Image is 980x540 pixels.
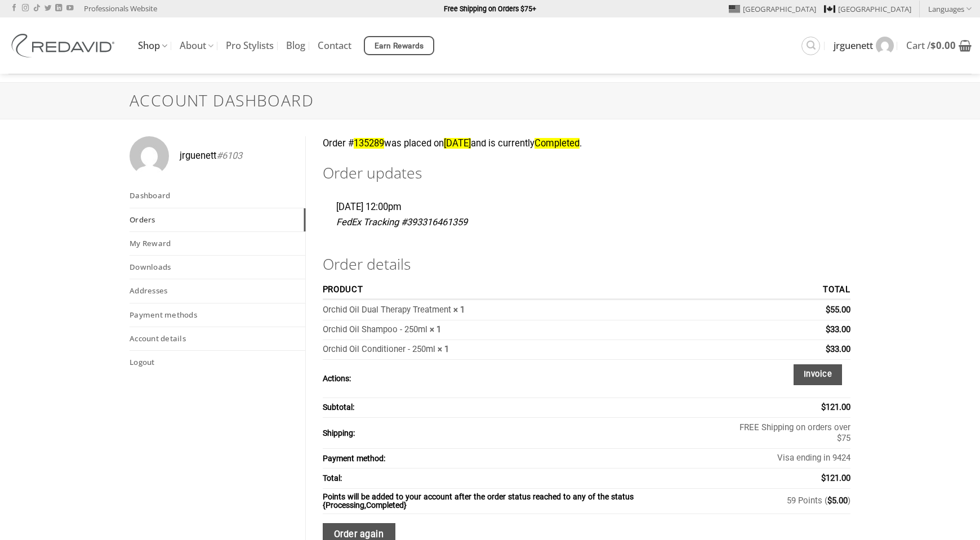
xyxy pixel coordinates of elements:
mark: 135289 [354,138,384,149]
a: About [180,35,213,57]
strong: × 1 [430,324,441,334]
td: 59 Points ( ) [720,489,850,514]
bdi: 0.00 [930,39,956,52]
a: Languages [928,1,972,17]
a: Pro Stylists [226,35,274,56]
a: Account details [130,327,305,350]
strong: × 1 [453,305,465,315]
span: $ [821,473,826,483]
a: [GEOGRAPHIC_DATA] [824,1,911,17]
a: View cart [906,33,972,58]
th: Total: [323,468,720,488]
a: Follow on LinkedIn [55,5,62,12]
a: Follow on YouTube [66,5,73,12]
span: 121.00 [821,402,850,412]
a: Shop [138,35,167,57]
h2: Order updates [323,163,851,183]
a: Downloads [130,256,305,279]
strong: Free Shipping on Orders $75+ [444,5,536,13]
span: Earn Rewards [375,40,424,52]
a: jrguenett [834,31,894,60]
th: Payment method: [323,449,720,468]
mark: Completed [534,138,580,149]
th: Points will be added to your account after the order status reached to any of the status {Process... [323,489,720,514]
a: Orders [130,208,305,231]
span: 121.00 [821,473,850,483]
th: Subtotal: [323,398,720,418]
a: Blog [286,35,305,56]
a: Addresses [130,279,305,302]
span: jrguenett [180,149,242,164]
th: Product [323,281,720,300]
h1: Account Dashboard [130,91,850,110]
a: Dashboard [130,184,305,207]
span: $ [821,402,826,412]
a: Payment methods [130,304,305,327]
span: $ [826,324,830,334]
a: Orchid Oil Shampoo - 250ml [323,324,427,334]
span: $ [827,496,832,506]
span: jrguenett [834,41,873,50]
bdi: 55.00 [826,305,850,315]
img: REDAVID Salon Products | United States [8,34,121,57]
p: [DATE] 12:00pm [336,200,836,215]
th: Actions: [323,360,720,398]
th: Total [720,281,850,300]
bdi: 5.00 [827,496,848,506]
bdi: 33.00 [826,344,850,354]
a: [GEOGRAPHIC_DATA] [729,1,816,17]
a: Follow on Instagram [22,5,29,12]
strong: × 1 [438,344,449,354]
a: Invoice order number 135289 [794,364,843,385]
a: Contact [318,35,351,56]
a: My Reward [130,232,305,255]
nav: Account pages [130,184,305,374]
a: Logout [130,351,305,374]
a: Follow on Twitter [44,5,51,12]
a: Orchid Oil Conditioner - 250ml [323,344,435,354]
h2: Order details [323,255,851,274]
a: Earn Rewards [364,36,434,55]
p: FedEx Tracking #393316461359 [336,215,836,230]
span: $ [826,344,830,354]
bdi: 33.00 [826,324,850,334]
mark: [DATE] [444,138,471,149]
em: #6103 [216,150,242,161]
a: Search [801,37,820,55]
span: Cart / [906,41,956,50]
span: $ [930,39,936,52]
p: Order # was placed on and is currently . [323,136,851,151]
th: Shipping: [323,418,720,449]
a: Follow on Facebook [11,5,17,12]
td: Visa ending in 9424 [720,449,850,468]
td: FREE Shipping on orders over $75 [720,418,850,449]
a: Orchid Oil Dual Therapy Treatment [323,305,451,315]
a: Follow on TikTok [33,5,40,12]
span: $ [826,305,830,315]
